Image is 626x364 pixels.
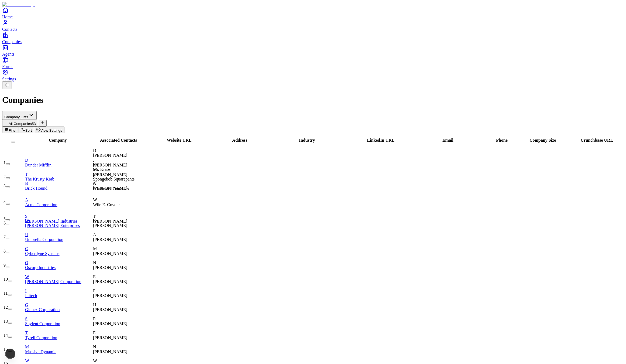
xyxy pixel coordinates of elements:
[93,218,146,223] div: B
[25,317,92,326] a: SSoylent Corporation
[34,127,64,133] button: View Settings
[25,158,92,167] a: DDunder Mifflin
[25,359,92,363] div: W
[4,291,8,295] span: 11
[93,302,146,312] div: H[PERSON_NAME]
[25,288,92,298] a: IInitech
[40,128,62,132] span: View Settings
[93,202,119,207] span: Wile E. Coyote
[25,128,32,132] span: Sort
[93,158,146,163] div: J
[93,260,146,270] div: N[PERSON_NAME]
[25,345,92,349] div: M
[4,160,6,165] span: 1
[529,138,556,142] span: Company Size
[93,265,127,270] span: [PERSON_NAME]
[93,349,127,354] span: [PERSON_NAME]
[4,183,6,188] span: 3
[4,235,6,239] span: 7
[2,64,13,69] span: Forms
[25,198,92,202] div: A
[93,335,127,340] span: [PERSON_NAME]
[25,317,92,321] div: S
[93,288,146,293] div: P
[496,138,508,142] span: Phone
[2,15,13,19] span: Home
[25,214,92,219] div: S
[25,172,92,177] div: T
[167,138,191,142] span: Website URL
[4,319,8,324] span: 13
[25,181,92,190] a: BBrick Hound
[93,218,146,228] div: B[PERSON_NAME]
[25,331,92,335] div: T
[93,260,146,265] div: N
[581,138,613,142] span: Crunchbase URL
[25,288,92,293] div: I
[25,198,92,207] a: AAcme Corporation
[93,172,146,177] div: S
[2,19,624,32] a: Contacts
[93,274,146,279] div: E
[93,293,127,298] span: [PERSON_NAME]
[93,246,146,251] div: M
[93,237,127,242] span: [PERSON_NAME]
[25,274,92,279] div: W
[2,120,38,127] button: All Companies53
[93,232,146,242] div: A[PERSON_NAME]
[299,138,315,142] span: Industry
[93,251,127,256] span: [PERSON_NAME]
[93,167,111,172] span: Mr. Krabs
[93,345,146,349] div: N
[25,246,92,251] div: C
[367,138,394,142] span: LinkedIn URL
[2,2,35,7] img: Item Brain Logo
[25,218,92,228] a: W[PERSON_NAME] Enterprises
[93,223,127,228] span: [PERSON_NAME]
[4,249,6,253] span: 8
[93,317,146,326] div: R[PERSON_NAME]
[4,221,6,225] span: 6
[25,214,92,223] a: S[PERSON_NAME] Industries
[25,345,92,354] a: MMassive Dynamic
[93,148,146,153] div: D
[9,122,32,126] span: All Companies
[25,260,92,265] div: O
[93,288,146,298] div: P[PERSON_NAME]
[2,44,624,56] a: Agents
[93,162,146,167] div: M
[93,153,127,158] span: [PERSON_NAME]
[93,331,146,335] div: E
[9,128,17,132] span: Filter
[4,174,6,179] span: 2
[4,333,8,338] span: 14
[2,77,16,81] span: Settings
[25,260,92,270] a: OOscorp Industries
[93,198,146,207] div: WWile E. Coyote
[93,345,146,354] div: N[PERSON_NAME]
[25,172,92,181] a: TThe Krusty Krab
[25,302,92,312] a: GGlobex Corporation
[2,39,22,44] span: Companies
[19,127,34,133] button: Sort
[2,69,624,81] a: Settings
[4,216,6,221] span: 5
[4,200,6,205] span: 4
[25,218,92,223] div: W
[93,307,127,312] span: [PERSON_NAME]
[2,52,14,56] span: Agents
[25,158,92,163] div: D
[93,279,127,284] span: [PERSON_NAME]
[25,246,92,256] a: CCyberdyne Systems
[93,232,146,237] div: A
[25,181,92,186] div: B
[93,198,146,202] div: W
[4,263,6,267] span: 9
[2,95,624,105] h1: Companies
[93,331,146,340] div: E[PERSON_NAME]
[232,138,247,142] span: Address
[32,122,36,126] span: 53
[93,186,127,190] span: [PERSON_NAME]
[93,317,146,321] div: R
[93,181,146,191] div: A[PERSON_NAME]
